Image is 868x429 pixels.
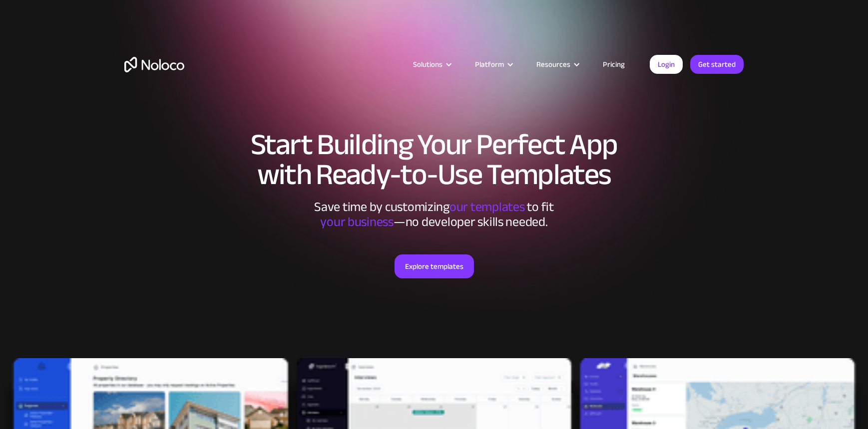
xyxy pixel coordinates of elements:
div: Resources [536,58,570,71]
div: Solutions [413,58,442,71]
div: Save time by customizing to fit ‍ —no developer skills needed. [284,200,584,229]
a: Pricing [590,58,637,71]
a: Get started [690,55,744,74]
div: Solutions [401,58,462,71]
div: Platform [462,58,524,71]
h1: Start Building Your Perfect App with Ready-to-Use Templates [124,130,744,190]
a: Login [650,55,683,74]
div: Resources [524,58,590,71]
a: Explore templates [395,254,474,278]
div: Platform [475,58,504,71]
span: your business [320,210,394,234]
span: our templates [449,195,525,219]
a: home [124,57,184,72]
